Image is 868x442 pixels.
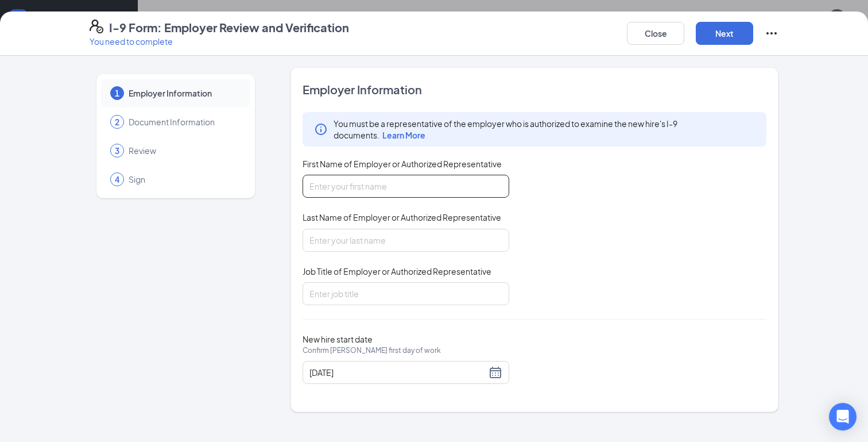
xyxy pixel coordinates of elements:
[115,174,119,185] span: 4
[303,333,441,368] span: New hire start date
[109,20,349,36] h4: I-9 Form: Employer Review and Verification
[115,145,119,156] span: 3
[303,212,501,223] span: Last Name of Employer or Authorized Representative
[115,87,119,99] span: 1
[115,116,119,128] span: 2
[129,116,239,128] span: Document Information
[765,26,778,40] svg: Ellipses
[303,282,509,305] input: Enter job title
[303,345,441,356] span: Confirm [PERSON_NAME] first day of work
[314,122,328,136] svg: Info
[129,174,239,185] span: Sign
[303,229,509,252] input: Enter your last name
[829,403,857,431] div: Open Intercom Messenger
[334,118,755,141] span: You must be a representative of the employer who is authorized to examine the new hire's I-9 docu...
[303,158,502,170] span: First Name of Employer or Authorized Representative
[129,87,239,99] span: Employer Information
[627,22,684,45] button: Close
[303,175,509,198] input: Enter your first name
[303,82,766,98] span: Employer Information
[696,22,753,45] button: Next
[309,366,486,379] input: 09/16/2025
[129,145,239,156] span: Review
[303,266,491,277] span: Job Title of Employer or Authorized Representative
[90,20,103,33] svg: FormI9EVerifyIcon
[382,130,425,140] span: Learn More
[379,130,425,140] a: Learn More
[90,36,349,47] p: You need to complete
